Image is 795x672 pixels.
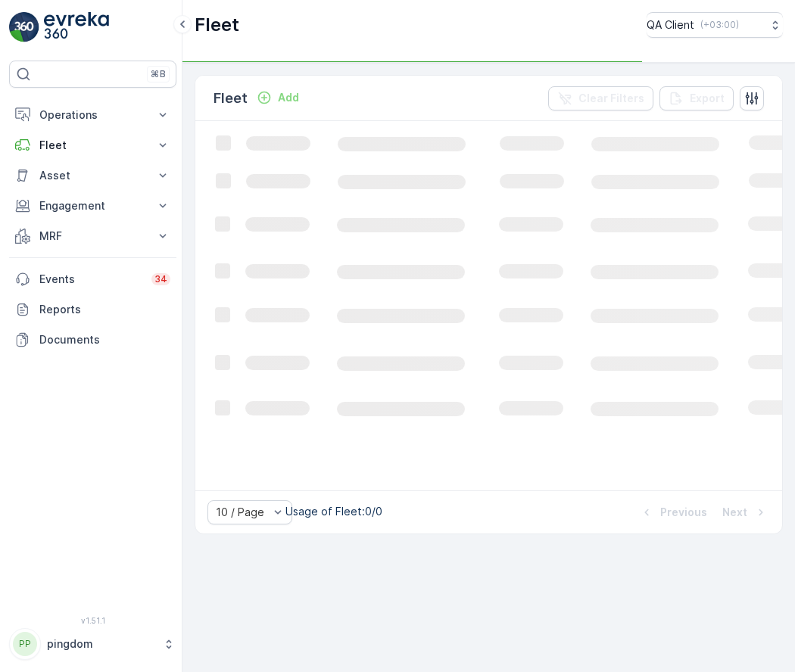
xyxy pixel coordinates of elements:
p: MRF [39,229,146,244]
p: Engagement [39,198,146,213]
p: 34 [154,273,167,285]
p: Events [39,272,142,287]
p: Previous [660,505,707,520]
p: Usage of Fleet : 0/0 [285,504,382,519]
button: QA Client(+03:00) [647,12,783,38]
p: QA Client [647,17,694,33]
p: Documents [39,332,170,347]
p: Fleet [214,88,248,109]
p: Add [278,90,299,105]
button: Add [251,89,305,107]
button: Clear Filters [548,86,653,110]
button: Next [721,503,770,521]
button: Asset [9,160,176,191]
button: Fleet [9,130,176,160]
button: Operations [9,100,176,130]
p: pingdom [47,636,155,652]
img: logo_light-DOdMpM7g.png [44,12,109,42]
a: Reports [9,294,176,325]
a: Documents [9,325,176,355]
div: PP [13,632,37,656]
button: MRF [9,221,176,251]
p: Reports [39,302,170,317]
p: Fleet [195,13,239,37]
button: Export [659,86,734,110]
p: Clear Filters [578,91,644,106]
p: ⌘B [151,68,166,80]
p: ( +03:00 ) [700,19,739,31]
button: PPpingdom [9,628,176,660]
p: Fleet [39,138,146,153]
p: Next [722,505,747,520]
img: logo [9,12,39,42]
span: v 1.51.1 [9,616,176,625]
p: Operations [39,107,146,123]
p: Asset [39,168,146,183]
button: Previous [638,503,709,521]
a: Events34 [9,264,176,294]
p: Export [690,91,725,106]
button: Engagement [9,191,176,221]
